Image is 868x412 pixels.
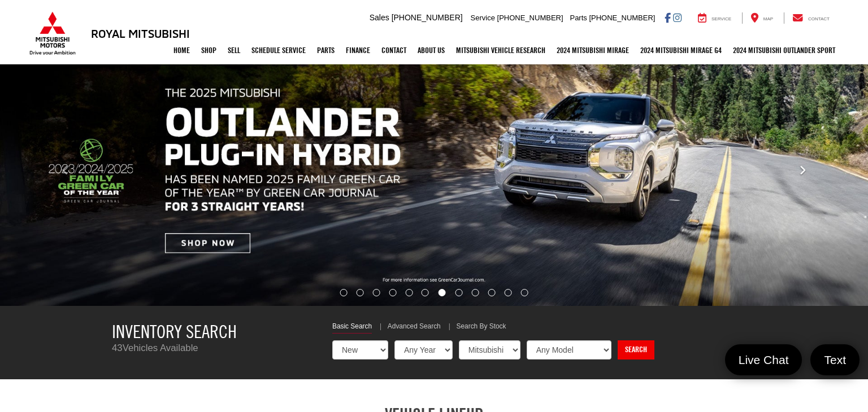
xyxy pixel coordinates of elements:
a: Schedule Service: Opens in a new tab [246,36,311,64]
li: Go to slide number 10. [488,289,496,296]
a: About Us [412,36,450,64]
a: Search [618,340,654,360]
li: Go to slide number 9. [472,289,479,296]
a: Contact [784,12,838,24]
select: Choose Model from the dropdown [527,340,611,360]
a: Advanced Search [388,322,441,333]
a: Facebook: Click to visit our Facebook page [665,13,671,22]
h3: Inventory Search [112,322,315,341]
a: Service [689,12,740,24]
a: Mitsubishi Vehicle Research [450,36,551,64]
a: 2024 Mitsubishi Mirage [551,36,635,64]
li: Go to slide number 1. [340,289,348,296]
a: 2024 Mitsubishi Outlander SPORT [727,36,841,64]
li: Go to slide number 11. [505,289,512,296]
a: Search By Stock [457,322,506,333]
li: Go to slide number 6. [422,289,429,296]
img: Mitsubishi [27,11,78,55]
select: Choose Vehicle Condition from the dropdown [332,340,388,360]
a: Map [742,12,782,24]
span: Parts [570,14,587,22]
button: Click to view next picture. [738,58,868,283]
span: Map [763,16,773,21]
a: Live Chat [725,344,802,375]
span: [PHONE_NUMBER] [392,13,463,22]
li: Go to slide number 4. [389,289,396,296]
span: 43 [112,343,123,353]
span: Live Chat [733,352,795,367]
a: 2024 Mitsubishi Mirage G4 [635,36,727,64]
li: Go to slide number 3. [372,289,380,296]
a: Finance [340,36,376,64]
a: Sell [222,36,246,64]
select: Choose Year from the dropdown [394,340,453,360]
a: Text [810,344,860,375]
span: Service [711,16,731,21]
a: Parts: Opens in a new tab [311,36,340,64]
span: Sales [370,13,389,22]
li: Go to slide number 2. [356,289,363,296]
span: [PHONE_NUMBER] [589,14,655,22]
li: Go to slide number 8. [455,289,463,296]
a: Home [168,36,196,64]
a: Shop [196,36,222,64]
a: Basic Search [332,322,372,334]
li: Go to slide number 7. [439,289,446,296]
span: Text [818,352,852,367]
a: Instagram: Click to visit our Instagram page [673,13,682,22]
span: Contact [808,16,830,21]
a: Contact [376,36,412,64]
p: Vehicles Available [112,341,315,355]
li: Go to slide number 12. [520,289,528,296]
span: Service [471,14,495,22]
h3: Royal Mitsubishi [91,27,190,40]
select: Choose Make from the dropdown [459,340,520,360]
li: Go to slide number 5. [405,289,413,296]
span: [PHONE_NUMBER] [497,14,563,22]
